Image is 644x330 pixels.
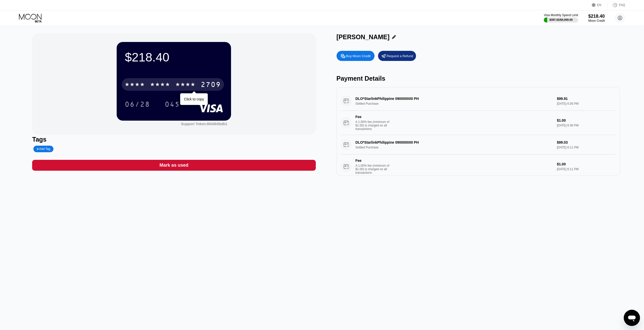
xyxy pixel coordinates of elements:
div: $1.00 [557,162,616,166]
div: EN [592,3,607,8]
div: A 1.00% fee (minimum of $1.00) is charged on all transactions [356,120,393,131]
div: Add Tag [33,146,53,152]
div: Visa Monthly Spend Limit [544,13,578,17]
div: Tags [32,136,316,143]
div: Support Token: 8544b5bdb1 [181,122,227,126]
div: Payment Details [337,75,620,82]
iframe: 启动消息传送窗口的按钮 [624,310,640,326]
div: A 1.00% fee (minimum of $1.00) is charged on all transactions [356,164,393,174]
div: $218.40 [125,50,223,64]
div: $397.02 / $4,000.00 [549,18,573,21]
div: Fee [356,159,391,163]
div: FeeA 1.00% fee (minimum of $1.00) is charged on all transactions$1.00[DATE] 6:11 PM [341,155,616,179]
div: Click to copy [184,97,204,101]
div: $218.40 [588,14,605,19]
div: Mark as used [32,160,316,171]
div: $218.40Moon Credit [588,14,605,23]
div: 045 [165,101,180,109]
div: Mark as used [159,162,188,168]
div: 045 [161,98,184,111]
div: $1.00 [557,118,616,122]
div: 06/28 [125,101,150,109]
div: EN [597,3,601,7]
div: Fee [356,115,391,119]
div: [DATE] 6:36 PM [557,124,616,127]
div: Request a Refund [387,54,413,58]
div: Visa Monthly Spend Limit$397.02/$4,000.00 [544,13,578,23]
div: [DATE] 6:11 PM [557,167,616,171]
div: Add Tag [36,147,50,151]
div: Support Token:8544b5bdb1 [181,122,227,126]
div: Buy Moon Credit [346,54,371,58]
div: Request a Refund [378,51,416,61]
div: 06/28 [121,98,154,111]
div: FAQ [619,3,625,7]
div: 2709 [201,81,221,89]
div: [PERSON_NAME] [337,33,390,41]
div: FeeA 1.00% fee (minimum of $1.00) is charged on all transactions$1.00[DATE] 6:36 PM [341,111,616,135]
div: FAQ [607,3,625,8]
div: Moon Credit [588,19,605,23]
div: Buy Moon Credit [337,51,375,61]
